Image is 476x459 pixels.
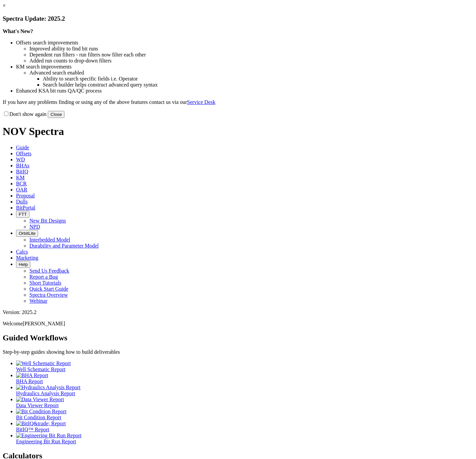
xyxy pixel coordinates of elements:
li: Improved ability to find bit runs [29,46,473,52]
a: Quick Start Guide [29,286,68,292]
a: Durability and Parameter Model [29,243,99,249]
img: Data Viewer Report [16,397,64,403]
p: Welcome [3,321,473,327]
input: Don't show again [4,112,8,116]
a: Interbedded Model [29,237,70,243]
p: If you have any problems finding or using any of the above features contact us via our [3,99,473,105]
li: Offsets search improvements [16,40,473,46]
span: WD [16,157,25,162]
span: Marketing [16,255,38,261]
span: BitIQ™ Report [16,427,49,432]
img: Hydraulics Analysis Report [16,385,81,391]
span: OAR [16,187,27,192]
h1: NOV Spectra [3,125,473,138]
a: × [3,3,6,8]
li: KM search improvements [16,64,473,70]
label: Don't show again [3,111,46,117]
h3: Spectra Update: 2025.2 [3,15,473,22]
li: Added run counts to drop-down filters [29,58,473,64]
p: Step-by-step guides showing how to build deliverables [3,349,473,355]
span: Dulls [16,199,28,204]
span: FTT [19,212,27,217]
span: Proposal [16,193,35,198]
li: Search builder helps construct advanced query syntax [43,82,473,88]
h2: Guided Workflows [3,333,473,342]
a: Spectra Overview [29,292,68,298]
span: OrbitLite [19,231,35,236]
li: Dependent run filters - run filters now filter each other [29,52,473,58]
img: Engineering Bit Run Report [16,433,82,439]
a: New Bit Designs [29,218,66,223]
span: KM [16,175,25,180]
span: Hydraulics Analysis Report [16,391,75,396]
span: BitIQ [16,169,28,174]
span: BitPortal [16,205,35,210]
a: Report a Bug [29,274,58,280]
a: Service Desk [187,99,215,105]
li: Advanced search enabled [29,70,473,76]
a: Webinar [29,298,47,304]
img: Well Schematic Report [16,360,71,366]
span: Guide [16,145,29,150]
li: Ability to search specific fields i.e. Operator [43,76,473,82]
a: Send Us Feedback [29,268,69,274]
a: NPD [29,224,40,229]
span: BHA Report [16,378,43,384]
span: Offsets [16,151,31,156]
span: [PERSON_NAME] [23,321,65,326]
span: BHAs [16,163,29,168]
strong: What's New? [3,28,33,34]
div: Version: 2025.2 [3,309,473,315]
span: Help [19,262,28,267]
a: Short Tutorials [29,280,61,286]
span: BCR [16,181,27,186]
span: Well Schematic Report [16,366,65,372]
img: BitIQ&trade; Report [16,421,66,427]
li: Enhanced KSA bit runs QA/QC process [16,88,473,94]
span: Bit Condition Report [16,415,61,420]
img: Bit Condition Report [16,409,66,415]
img: BHA Report [16,372,48,378]
span: Engineering Bit Run Report [16,439,76,444]
button: Close [48,111,64,118]
span: Calcs [16,249,28,255]
span: Data Viewer Report [16,403,59,408]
